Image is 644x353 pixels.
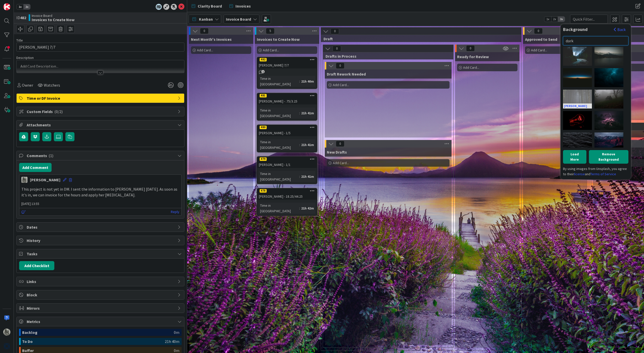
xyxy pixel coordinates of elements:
[257,156,317,184] a: 479[PERSON_NAME] - 1/1Time in [GEOGRAPHIC_DATA]:21h 41m
[16,15,26,21] span: ID
[21,177,27,183] img: PA
[257,157,317,168] div: 479[PERSON_NAME] - 1/1
[3,329,10,336] img: PA
[19,261,54,270] button: Add Checklist
[27,224,175,230] span: Dates
[534,28,543,34] span: 0
[300,142,315,148] div: 21h 41m
[326,54,447,59] span: Drafts in Process
[257,57,317,89] a: 482[PERSON_NAME] 7/7Time in [GEOGRAPHIC_DATA]:21h 40m
[257,188,317,216] a: 478[PERSON_NAME] - 18.25/44.25Time in [GEOGRAPHIC_DATA]:21h 42m
[257,98,317,104] div: [PERSON_NAME] - .75/3.25
[27,305,175,311] span: Mirrors
[300,79,315,84] div: 21h 40m
[21,186,179,198] p: This project is not yet in DM. I sent the information to [PERSON_NAME] [DATE]. As soon as it's in...
[257,193,317,200] div: [PERSON_NAME] - 18.25/44.25
[32,18,74,22] b: Invoices to Create Now
[259,76,299,87] div: Time in [GEOGRAPHIC_DATA]
[266,28,274,34] span: 5
[257,189,317,193] div: 478
[563,103,592,109] a: [PERSON_NAME]
[259,108,299,119] div: Time in [GEOGRAPHIC_DATA]
[327,150,347,155] span: New Drafts
[165,338,179,345] div: 21h 40m
[259,139,299,150] div: Time in [GEOGRAPHIC_DATA]
[299,110,300,116] span: :
[200,28,209,34] span: 0
[563,36,628,45] input: Landscape...
[563,27,611,32] div: Background
[22,338,165,345] div: To Do
[333,83,349,87] span: Add Card...
[336,141,344,147] span: 0
[27,292,175,298] span: Block
[235,3,251,9] span: Invoices
[197,48,213,52] span: Add Card...
[563,150,586,164] button: Load More
[20,15,26,20] b: 482
[27,109,175,115] span: Custom Fields
[19,163,52,172] button: Add Comment
[570,15,608,24] input: Quick Filter...
[331,28,339,34] span: 0
[22,82,33,88] span: Owner
[466,45,475,51] span: 0
[260,94,267,97] div: 481
[257,57,317,62] div: 482
[544,17,551,22] span: 1x
[299,142,300,148] span: :
[257,125,317,136] div: 480[PERSON_NAME] - 1/5
[300,174,315,179] div: 21h 41m
[32,14,74,18] span: Invoice Board
[463,65,479,70] span: Add Card...
[574,172,585,176] a: license
[324,36,515,41] span: Draft
[199,16,213,22] span: Kanban
[23,4,30,9] span: 2x
[260,58,267,61] div: 482
[17,4,23,9] span: 1x
[531,48,547,52] span: Add Card...
[27,251,175,257] span: Tasks
[260,189,267,193] div: 478
[257,62,317,68] div: [PERSON_NAME] 7/7
[22,329,174,336] div: Backlog
[171,209,179,215] a: Reply
[299,205,300,211] span: :
[263,48,279,52] span: Add Card...
[44,82,60,88] span: Watchers
[261,70,265,73] span: 1
[189,2,225,11] a: Clarity Board
[27,278,175,285] span: Links
[551,17,558,22] span: 2x
[3,343,10,350] img: avatar
[257,125,317,130] div: 480
[589,150,628,164] button: Remove Background
[300,205,315,211] div: 21h 42m
[226,17,251,22] b: Invoice Board
[259,203,299,214] div: Time in [GEOGRAPHIC_DATA]
[259,171,299,182] div: Time in [GEOGRAPHIC_DATA]
[191,37,232,42] span: Next Month's Invoices
[257,189,317,200] div: 478[PERSON_NAME] - 18.25/44.25
[257,130,317,136] div: [PERSON_NAME] - 1/5
[16,43,184,52] input: type card name here...
[300,110,315,116] div: 21h 41m
[260,126,267,129] div: 480
[16,38,23,43] label: Title
[198,3,222,9] span: Clarity Board
[327,72,366,77] span: Draft Rework Needed
[27,122,175,128] span: Attachments
[457,54,489,59] span: Ready for Review
[54,109,63,114] span: ( 0/2 )
[27,153,175,159] span: Comments
[49,153,53,158] span: ( 1 )
[19,201,181,206] span: [DATE] 13:55
[257,125,317,152] a: 480[PERSON_NAME] - 1/5Time in [GEOGRAPHIC_DATA]:21h 41m
[257,93,317,121] a: 481[PERSON_NAME] - .75/3.25Time in [GEOGRAPHIC_DATA]:21h 41m
[590,172,616,176] a: Terms of Service
[257,157,317,161] div: 479
[27,319,175,325] span: Metrics
[558,17,565,22] span: 3x
[226,2,254,11] a: Invoices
